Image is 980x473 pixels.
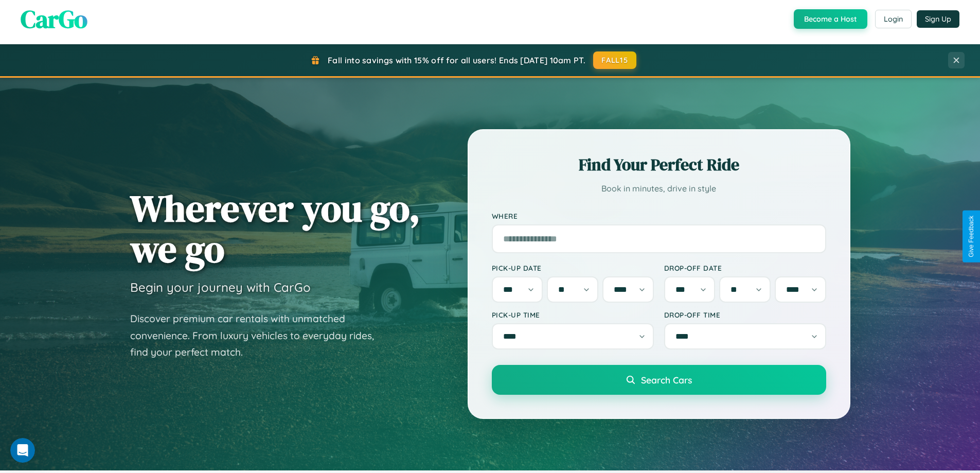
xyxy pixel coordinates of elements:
p: Discover premium car rentals with unmatched convenience. From luxury vehicles to everyday rides, ... [130,310,387,361]
p: Book in minutes, drive in style [492,181,826,196]
span: Fall into savings with 15% off for all users! Ends [DATE] 10am PT. [328,55,585,65]
span: CarGo [21,2,87,36]
div: Give Feedback [968,216,975,257]
h3: Begin your journey with CarGo [130,279,311,295]
label: Pick-up Time [492,310,654,319]
button: Login [875,10,912,28]
iframe: Intercom live chat [10,438,35,463]
button: FALL15 [593,51,636,69]
h2: Find Your Perfect Ride [492,153,826,176]
label: Where [492,212,826,220]
h1: Wherever you go, we go [130,188,420,269]
button: Sign Up [917,10,959,28]
label: Drop-off Date [664,264,826,272]
span: Search Cars [641,374,692,386]
label: Drop-off Time [664,310,826,319]
button: Search Cars [492,365,826,395]
label: Pick-up Date [492,264,654,272]
button: Become a Host [794,9,867,29]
